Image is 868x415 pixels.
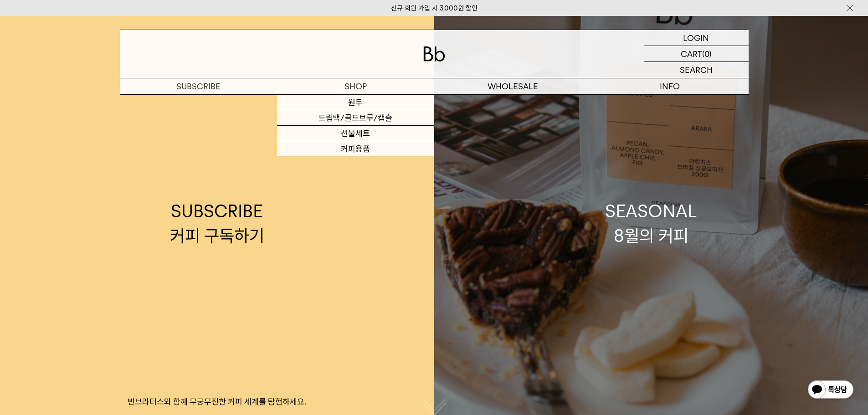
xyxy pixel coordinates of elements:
[702,46,712,61] p: (0)
[277,110,434,126] a: 드립백/콜드브루/캡슐
[681,46,702,61] p: CART
[277,95,434,110] a: 원두
[277,141,434,157] a: 커피용품
[644,30,749,46] a: LOGIN
[591,78,749,94] p: INFO
[277,126,434,141] a: 선물세트
[680,62,713,78] p: SEARCH
[391,4,478,12] a: 신규 회원 가입 시 3,000원 할인
[120,78,277,94] a: SUBSCRIBE
[605,199,697,247] div: SEASONAL 8월의 커피
[683,30,709,46] p: LOGIN
[277,78,434,94] a: SHOP
[170,199,264,247] div: SUBSCRIBE 커피 구독하기
[423,46,445,61] img: 로고
[807,379,854,401] img: 카카오톡 채널 1:1 채팅 버튼
[434,78,591,94] p: WHOLESALE
[644,46,749,62] a: CART (0)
